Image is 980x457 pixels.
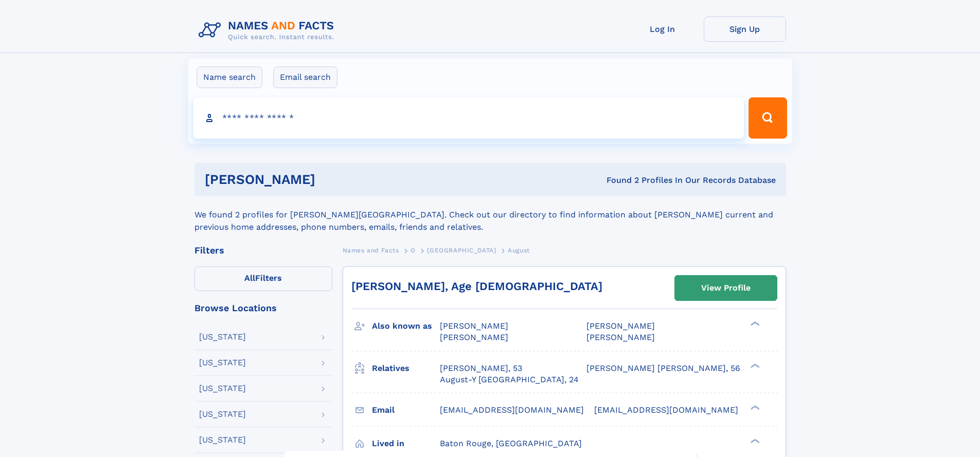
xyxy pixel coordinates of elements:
button: Search Button [749,97,787,139]
h3: Also known as [372,317,440,335]
span: All [244,273,255,283]
div: [US_STATE] [199,333,246,341]
img: Logo Names and Facts [194,16,343,44]
a: August-Y [GEOGRAPHIC_DATA], 24 [440,374,579,385]
a: [PERSON_NAME], 53 [440,363,522,374]
span: O [411,247,416,254]
span: [EMAIL_ADDRESS][DOMAIN_NAME] [594,405,738,415]
div: [US_STATE] [199,384,246,393]
h3: Lived in [372,435,440,452]
span: [PERSON_NAME] [440,321,508,331]
a: Sign Up [704,16,786,42]
a: [GEOGRAPHIC_DATA] [427,244,496,257]
a: O [411,244,416,257]
div: ❯ [748,362,760,369]
div: View Profile [701,276,751,300]
h1: [PERSON_NAME] [205,173,461,186]
span: [PERSON_NAME] [440,332,508,342]
span: [PERSON_NAME] [586,321,655,331]
a: Log In [621,16,704,42]
div: ❯ [748,320,760,327]
span: [GEOGRAPHIC_DATA] [427,247,496,254]
a: View Profile [675,276,777,300]
a: Names and Facts [343,244,399,257]
a: [PERSON_NAME], Age [DEMOGRAPHIC_DATA] [351,280,602,293]
span: [EMAIL_ADDRESS][DOMAIN_NAME] [440,405,584,415]
div: ❯ [748,437,760,444]
a: [PERSON_NAME] [PERSON_NAME], 56 [586,363,740,374]
label: Filters [194,266,332,291]
div: [US_STATE] [199,436,246,444]
label: Email search [273,66,337,88]
label: Name search [197,66,262,88]
input: search input [193,97,744,139]
h3: Relatives [372,360,440,377]
span: August [508,247,530,254]
span: Baton Rouge, [GEOGRAPHIC_DATA] [440,438,582,448]
h3: Email [372,401,440,419]
div: Found 2 Profiles In Our Records Database [461,175,776,186]
div: We found 2 profiles for [PERSON_NAME][GEOGRAPHIC_DATA]. Check out our directory to find informati... [194,196,786,233]
span: [PERSON_NAME] [586,332,655,342]
div: [US_STATE] [199,410,246,418]
div: Browse Locations [194,303,332,313]
div: [US_STATE] [199,359,246,367]
div: Filters [194,246,332,255]
div: ❯ [748,404,760,411]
